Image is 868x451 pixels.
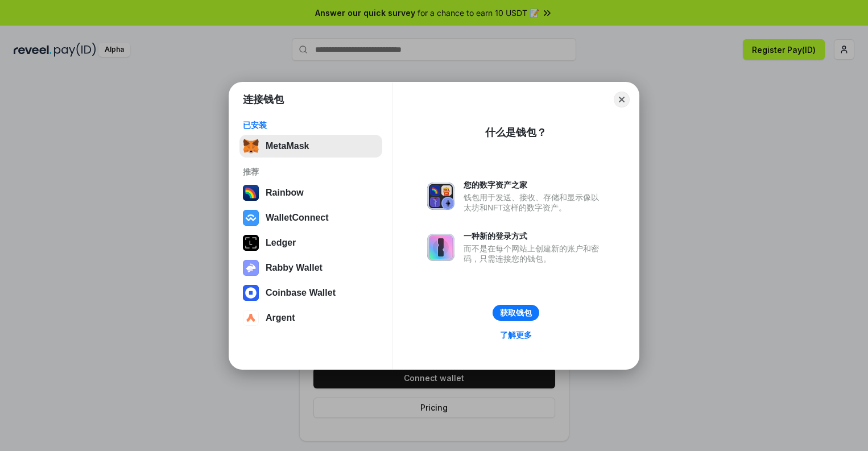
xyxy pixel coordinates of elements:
img: svg+xml,%3Csvg%20fill%3D%22none%22%20height%3D%2233%22%20viewBox%3D%220%200%2035%2033%22%20width%... [243,138,259,154]
div: 钱包用于发送、接收、存储和显示像以太坊和NFT这样的数字资产。 [464,192,605,213]
div: 一种新的登录方式 [464,231,605,241]
div: 已安装 [243,120,379,130]
button: WalletConnect [239,206,382,229]
div: Ledger [266,238,296,248]
div: MetaMask [266,141,309,151]
div: 您的数字资产之家 [464,180,605,190]
div: Argent [266,313,295,323]
button: Rabby Wallet [239,256,382,279]
div: Coinbase Wallet [266,288,336,298]
h1: 连接钱包 [243,93,284,106]
button: Ledger [239,231,382,254]
button: MetaMask [239,135,382,158]
img: svg+xml,%3Csvg%20width%3D%2228%22%20height%3D%2228%22%20viewBox%3D%220%200%2028%2028%22%20fill%3D... [243,310,259,326]
img: svg+xml,%3Csvg%20xmlns%3D%22http%3A%2F%2Fwww.w3.org%2F2000%2Fsvg%22%20fill%3D%22none%22%20viewBox... [243,260,259,276]
button: Close [614,92,630,107]
div: 了解更多 [500,330,532,340]
button: Rainbow [239,181,382,204]
img: svg+xml,%3Csvg%20width%3D%2228%22%20height%3D%2228%22%20viewBox%3D%220%200%2028%2028%22%20fill%3D... [243,285,259,301]
img: svg+xml,%3Csvg%20width%3D%22120%22%20height%3D%22120%22%20viewBox%3D%220%200%20120%20120%22%20fil... [243,185,259,201]
div: 什么是钱包？ [485,126,547,139]
img: svg+xml,%3Csvg%20xmlns%3D%22http%3A%2F%2Fwww.w3.org%2F2000%2Fsvg%22%20fill%3D%22none%22%20viewBox... [427,234,454,261]
div: WalletConnect [266,213,329,223]
button: Argent [239,307,382,329]
div: Rabby Wallet [266,263,323,273]
div: 推荐 [243,167,379,177]
button: Coinbase Wallet [239,282,382,304]
img: svg+xml,%3Csvg%20xmlns%3D%22http%3A%2F%2Fwww.w3.org%2F2000%2Fsvg%22%20width%3D%2228%22%20height%3... [243,235,259,251]
div: 而不是在每个网站上创建新的账户和密码，只需连接您的钱包。 [464,243,605,264]
img: svg+xml,%3Csvg%20width%3D%2228%22%20height%3D%2228%22%20viewBox%3D%220%200%2028%2028%22%20fill%3D... [243,210,259,226]
img: svg+xml,%3Csvg%20xmlns%3D%22http%3A%2F%2Fwww.w3.org%2F2000%2Fsvg%22%20fill%3D%22none%22%20viewBox... [427,183,454,210]
button: 获取钱包 [493,305,539,321]
a: 了解更多 [493,328,539,342]
div: 获取钱包 [500,308,532,318]
div: Rainbow [266,188,304,198]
